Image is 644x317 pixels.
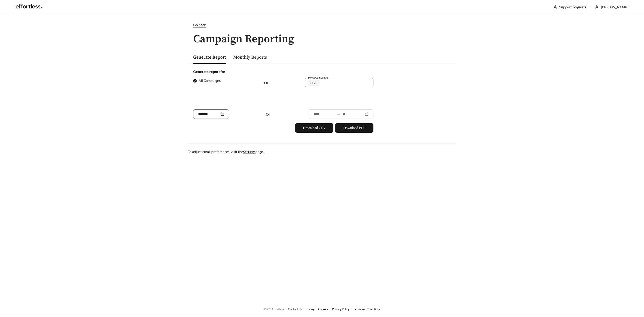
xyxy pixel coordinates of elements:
[601,5,628,9] span: [PERSON_NAME]
[197,78,222,83] span: All Campaigns
[337,112,341,116] span: to
[288,307,302,311] a: Contact Us
[337,112,341,116] span: swap-right
[243,149,256,154] a: Settings
[309,80,318,85] span: + 12 ...
[264,81,268,85] span: Or
[266,112,270,116] span: Or
[188,149,264,154] span: To adjust email preferences, visit the page.
[318,307,328,311] a: Careers
[332,307,350,311] a: Privacy Policy
[188,22,456,28] a: Go back
[193,55,226,60] a: Generate Report
[188,33,456,45] h1: Campaign Reporting
[307,80,320,86] span: + 12 ...
[193,23,206,27] span: Go back
[306,307,314,311] a: Pricing
[264,307,284,311] span: © 2025 Effortless
[353,307,380,311] a: Terms and Conditions
[343,125,366,131] span: Download PDF
[233,55,267,60] a: Monthly Reports
[193,69,225,74] strong: Generate report for
[295,123,333,133] button: Download CSV
[303,125,326,131] span: Download CSV
[335,123,373,133] button: Download PDF
[559,5,586,9] a: Support requests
